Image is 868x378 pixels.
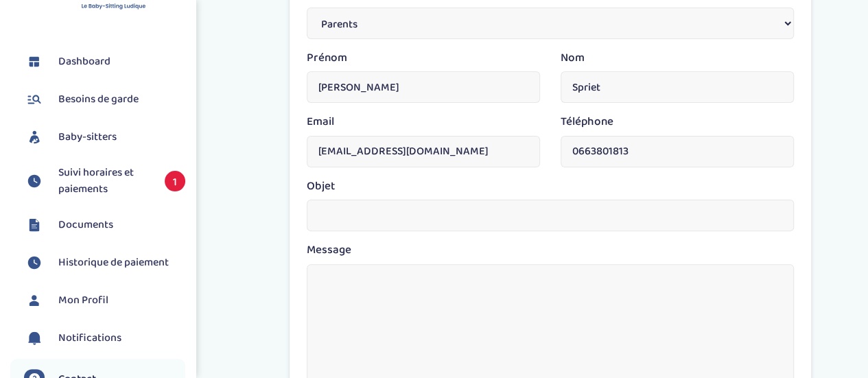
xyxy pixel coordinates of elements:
[24,290,185,311] a: Mon Profil
[58,91,139,108] span: Besoins de garde
[24,89,45,110] img: besoin.svg
[24,51,185,72] a: Dashboard
[307,178,335,196] label: Objet
[58,330,121,346] span: Notifications
[58,217,113,233] span: Documents
[24,328,45,349] img: notification.svg
[24,171,45,191] img: suivihoraire.svg
[58,292,108,309] span: Mon Profil
[58,165,151,198] span: Suivi horaires et paiements
[24,252,45,273] img: suivihoraire.svg
[58,129,117,145] span: Baby-sitters
[561,113,613,131] label: Téléphone
[307,241,351,259] label: Message
[24,51,45,72] img: dashboard.svg
[561,49,585,67] label: Nom
[307,49,347,67] label: Prénom
[165,171,185,191] span: 1
[24,165,185,198] a: Suivi horaires et paiements 1
[58,255,169,271] span: Historique de paiement
[24,215,45,235] img: documents.svg
[24,215,185,235] a: Documents
[307,113,334,131] label: Email
[24,127,185,147] a: Baby-sitters
[24,127,45,147] img: babysitters.svg
[24,89,185,110] a: Besoins de garde
[24,290,45,311] img: profil.svg
[58,54,110,70] span: Dashboard
[24,328,185,349] a: Notifications
[24,252,185,273] a: Historique de paiement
